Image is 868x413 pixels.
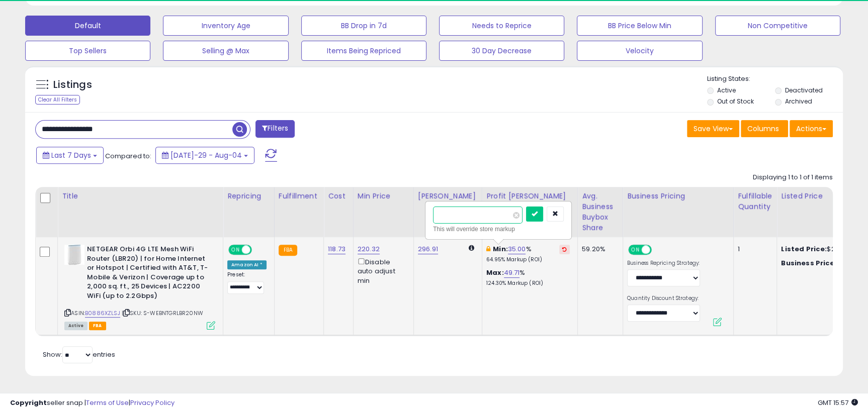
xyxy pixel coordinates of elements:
[508,244,526,254] a: 35.00
[229,246,242,254] span: ON
[717,97,753,106] label: Out of Stock
[62,191,219,201] div: Title
[627,191,729,201] div: Business Pricing
[738,191,772,212] div: Fulfillable Quantity
[64,322,88,330] span: All listings currently available for purchase on Amazon
[10,398,47,407] strong: Copyright
[358,256,406,285] div: Disable auto adjust min
[89,322,106,330] span: FBA
[86,398,129,407] a: Terms of Use
[627,260,700,267] label: Business Repricing Strategy:
[328,244,345,254] a: 118.73
[482,187,577,237] th: The percentage added to the cost of goods (COGS) that forms the calculator for Min & Max prices.
[301,16,426,36] button: BB Drop in 7d
[358,244,380,254] a: 220.32
[582,245,615,254] div: 59.20%
[781,258,836,268] b: Business Price:
[10,398,175,408] div: seller snap | |
[486,280,570,287] p: 124.30% Markup (ROI)
[717,86,735,94] label: Active
[418,244,438,254] a: 296.91
[25,16,150,36] button: Default
[227,260,267,269] div: Amazon AI *
[715,16,840,36] button: Non Competitive
[738,245,769,254] div: 1
[790,120,833,137] button: Actions
[486,268,570,287] div: %
[747,124,779,134] span: Columns
[504,268,520,278] a: 49.71
[155,147,254,164] button: [DATE]-29 - Aug-04
[105,151,151,161] span: Compared to:
[255,120,295,138] button: Filters
[250,246,267,254] span: OFF
[64,245,215,329] div: ASIN:
[122,309,203,317] span: | SKU: S-WEBNTGRLBR20NW
[64,245,84,265] img: 21das3bXwrL._SL40_.jpg
[627,295,700,302] label: Quantity Discount Strategy:
[87,245,209,303] b: NETGEAR Orbi 4G LTE Mesh WiFi Router (LBR20) | for Home Internet or Hotspot | Certified with AT&T...
[781,244,827,254] b: Listed Price:
[36,147,104,164] button: Last 7 Days
[785,86,823,94] label: Deactivated
[53,78,92,92] h5: Listings
[439,41,564,61] button: 30 Day Decrease
[51,150,91,160] span: Last 7 Days
[433,224,564,234] div: This will override store markup
[687,120,739,137] button: Save View
[493,244,508,254] b: Min:
[130,398,175,407] a: Privacy Policy
[85,309,120,318] a: B0886XZLSJ
[227,191,270,201] div: Repricing
[418,191,478,201] div: [PERSON_NAME]
[328,191,349,201] div: Cost
[785,97,812,106] label: Archived
[486,191,573,212] div: Profit [PERSON_NAME] on Min/Max
[358,191,409,201] div: Min Price
[781,245,864,254] div: $230.00
[279,191,319,201] div: Fulfillment
[439,16,564,36] button: Needs to Reprice
[170,150,242,160] span: [DATE]-29 - Aug-04
[486,256,570,263] p: 64.95% Markup (ROI)
[301,41,426,61] button: Items Being Repriced
[781,191,868,201] div: Listed Price
[741,120,788,137] button: Columns
[629,246,642,254] span: ON
[577,41,702,61] button: Velocity
[486,245,570,263] div: %
[577,16,702,36] button: BB Price Below Min
[279,245,297,256] small: FBA
[781,259,864,268] div: $220.37
[25,41,150,61] button: Top Sellers
[650,246,666,254] span: OFF
[818,398,858,407] span: 2025-08-12 15:57 GMT
[582,191,619,233] div: Avg. Business Buybox Share
[163,16,288,36] button: Inventory Age
[43,350,115,359] span: Show: entries
[227,271,267,294] div: Preset:
[163,41,288,61] button: Selling @ Max
[35,95,80,105] div: Clear All Filters
[486,268,504,277] b: Max:
[753,173,833,182] div: Displaying 1 to 1 of 1 items
[707,74,843,84] p: Listing States:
